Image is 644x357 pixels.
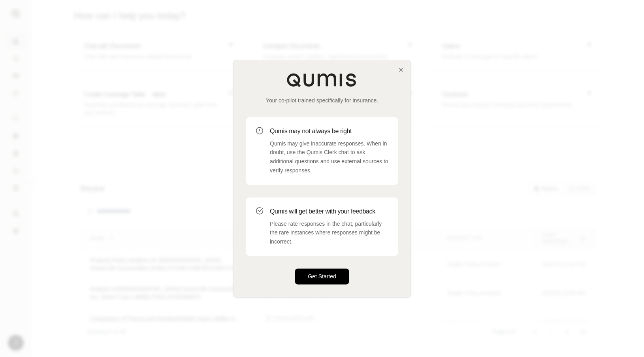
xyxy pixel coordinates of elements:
[270,139,388,175] p: Qumis may give inaccurate responses. When in doubt, use the Qumis Clerk chat to ask additional qu...
[270,127,388,136] h3: Qumis may not always be right
[295,268,349,284] button: Get Started
[246,96,398,104] p: Your co-pilot trained specifically for insurance.
[286,73,358,87] img: Qumis Logo
[270,207,388,216] h3: Qumis will get better with your feedback
[270,219,388,246] p: Please rate responses in the chat, particularly the rare instances where responses might be incor...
